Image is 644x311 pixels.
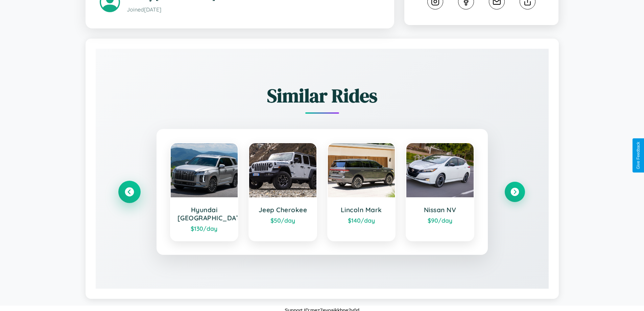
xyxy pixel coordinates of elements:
a: Hyundai [GEOGRAPHIC_DATA]$130/day [170,142,239,241]
a: Lincoln Mark$140/day [327,142,396,241]
div: $ 90 /day [413,217,467,224]
a: Nissan NV$90/day [406,142,474,241]
div: Give Feedback [636,142,641,169]
h3: Hyundai [GEOGRAPHIC_DATA] [177,206,231,222]
div: $ 140 /day [335,217,388,224]
h3: Nissan NV [413,206,467,214]
p: Joined [DATE] [127,5,380,15]
h3: Jeep Cherokee [256,206,310,214]
h2: Similar Rides [119,83,525,109]
a: Jeep Cherokee$50/day [248,142,317,241]
div: $ 130 /day [177,225,231,232]
h3: Lincoln Mark [335,206,388,214]
div: $ 50 /day [256,217,310,224]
